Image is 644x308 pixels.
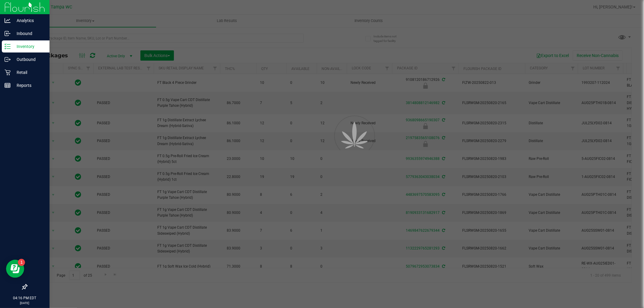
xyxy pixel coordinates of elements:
[11,43,47,50] p: Inventory
[6,260,24,278] iframe: Resource center
[5,43,11,49] inline-svg: Inventory
[11,17,47,24] p: Analytics
[5,56,11,62] inline-svg: Outbound
[5,30,11,37] inline-svg: Inbound
[5,82,11,88] inline-svg: Reports
[11,69,47,76] p: Retail
[5,69,11,75] inline-svg: Retail
[3,295,47,301] p: 04:16 PM EDT
[18,259,25,266] iframe: Resource center unread badge
[11,30,47,37] p: Inbound
[11,82,47,89] p: Reports
[11,56,47,63] p: Outbound
[5,17,11,24] inline-svg: Analytics
[3,301,47,305] p: [DATE]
